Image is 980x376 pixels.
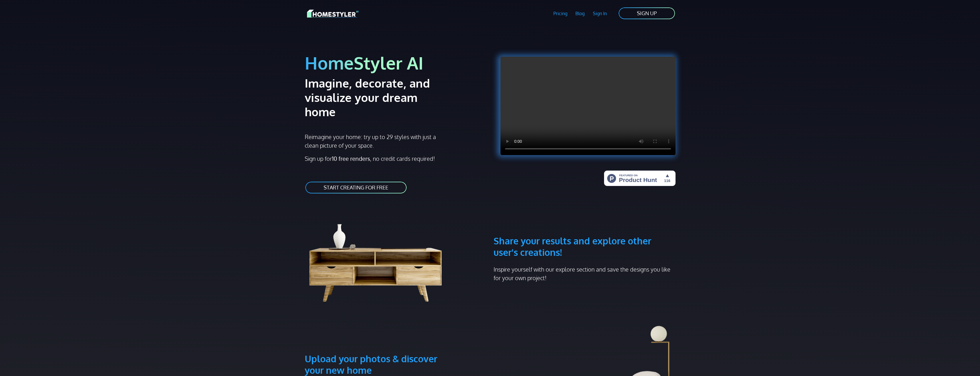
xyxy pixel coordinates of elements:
h1: HomeStyler AI [305,52,487,74]
h3: Upload your photos & discover your new home [305,326,455,376]
img: living room cabinet [305,208,455,305]
a: Blog [571,7,589,20]
img: HomeStyler AI - Interior Design Made Easy: One Click to Your Dream Home | Product Hunt [604,171,676,186]
a: START CREATING FOR FREE [305,181,407,194]
p: Inspire yourself with our explore section and save the designs you like for your own project! [494,265,676,282]
h3: Share your results and explore other user's creations! [494,208,676,258]
h2: Imagine, decorate, and visualize your dream home [305,76,450,119]
strong: 10 free renders [332,155,370,162]
a: SIGN UP [618,7,676,20]
a: Pricing [549,7,571,20]
a: Sign In [589,7,611,20]
p: Reimagine your home: try up to 29 styles with just a clean picture of your space. [305,132,441,150]
img: HomeStyler AI logo [307,9,359,19]
p: Sign up for , no credit cards required! [305,154,487,163]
